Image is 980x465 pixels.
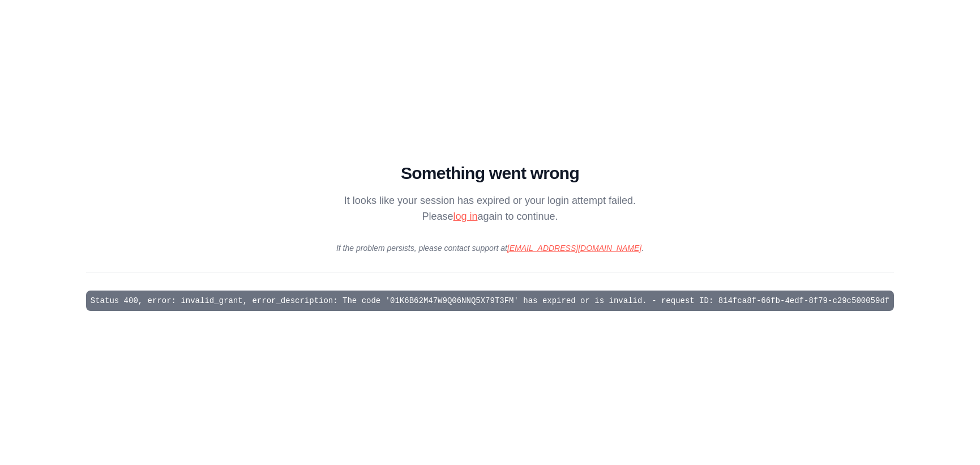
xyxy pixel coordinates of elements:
pre: Status 400, error: invalid_grant, error_description: The code '01K6B62M47W9Q06NNQ5X79T3FM' has ex... [86,291,894,311]
p: Please again to continue. [86,208,894,224]
h1: Something went wrong [86,163,894,184]
a: [EMAIL_ADDRESS][DOMAIN_NAME] [507,244,641,253]
a: log in [453,211,477,222]
p: If the problem persists, please contact support at . [86,242,894,254]
p: It looks like your session has expired or your login attempt failed. [86,193,894,208]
